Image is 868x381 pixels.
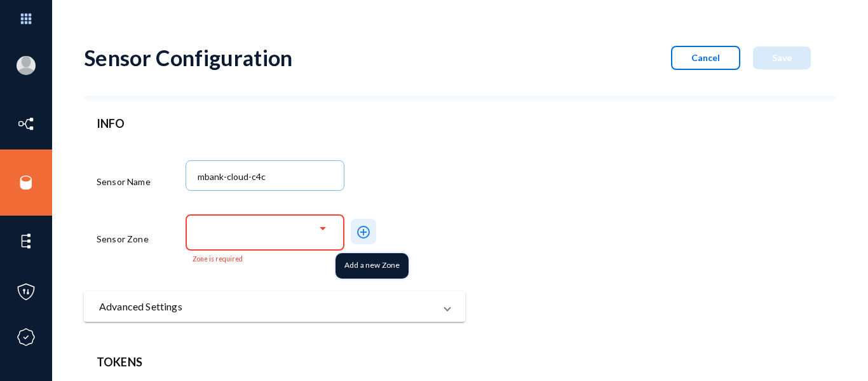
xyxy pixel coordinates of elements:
img: icon-elements.svg [17,232,36,251]
mat-error: Zone is required [193,255,338,263]
img: blank-profile-picture.png [17,56,36,75]
div: Sensor Configuration [84,45,293,71]
img: app launcher [7,5,45,32]
img: icon-compliance.svg [17,328,36,347]
div: Add a new Zone [336,253,409,279]
button: Cancel [671,46,740,70]
img: icon-policies.svg [17,282,36,301]
img: icon-sources.svg [17,173,36,192]
button: Save [753,46,811,69]
header: Tokens [97,354,824,371]
img: icon-inventory.svg [17,114,36,134]
div: Sensor Zone [97,212,186,266]
mat-expansion-panel-header: Advanced Settings [84,291,465,322]
a: Cancel [658,52,740,63]
span: Cancel [691,52,720,63]
span: Save [772,52,792,63]
div: Sensor Name [97,158,186,206]
input: Name [198,171,338,183]
mat-panel-title: Advanced Settings [99,299,435,314]
mat-icon: add_circle_outline [356,225,371,240]
header: INFO [97,115,452,132]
